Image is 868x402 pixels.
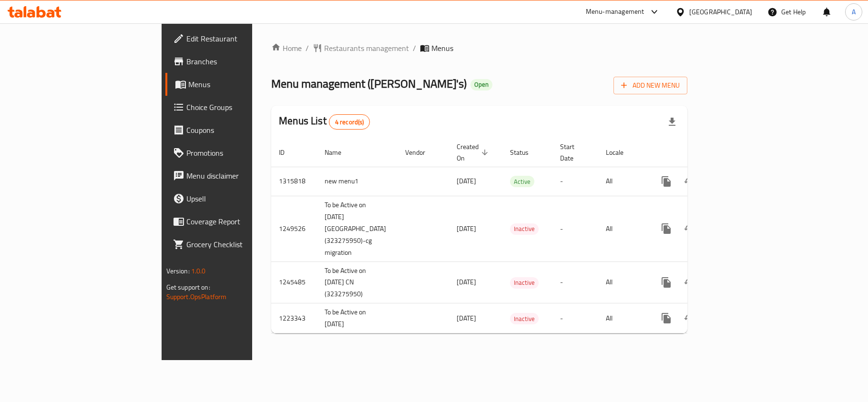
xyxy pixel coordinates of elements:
div: Active [510,176,534,187]
li: / [306,42,309,54]
button: more [655,217,678,240]
span: 4 record(s) [329,118,370,127]
td: - [552,303,598,333]
button: Change Status [678,271,701,294]
a: Choice Groups [165,96,306,119]
td: All [598,167,647,196]
span: Menus [431,42,453,54]
span: [DATE] [457,222,476,235]
span: Menu disclaimer [186,170,299,181]
div: Inactive [510,277,539,289]
span: Version: [166,265,190,277]
button: more [655,170,678,193]
span: Inactive [510,313,539,324]
a: Upsell [165,187,306,210]
button: more [655,271,678,294]
a: Grocery Checklist [165,233,306,256]
span: Grocery Checklist [186,239,299,250]
span: Restaurants management [324,42,409,54]
a: Menu disclaimer [165,164,306,187]
table: enhanced table [271,138,754,334]
span: Coverage Report [186,216,299,227]
span: Get support on: [166,281,210,293]
span: Choice Groups [186,101,299,113]
button: Change Status [678,217,701,240]
span: Name [325,147,354,158]
span: 1.0.0 [191,265,206,277]
td: - [552,261,598,303]
span: Created On [457,141,491,164]
div: [GEOGRAPHIC_DATA] [689,7,752,17]
span: Menu management ( [PERSON_NAME]'s ) [271,73,467,94]
span: Inactive [510,223,539,234]
td: - [552,167,598,196]
span: [DATE] [457,312,476,324]
a: Coverage Report [165,210,306,233]
td: To be Active on [DATE] [317,303,398,333]
button: Change Status [678,170,701,193]
span: [DATE] [457,276,476,288]
span: Status [510,147,541,158]
div: Inactive [510,223,539,235]
div: Menu-management [586,6,644,18]
span: Active [510,176,534,187]
td: All [598,261,647,303]
td: To be Active on [DATE] CN (323275950) [317,261,398,303]
div: Total records count [329,114,370,130]
a: Promotions [165,141,306,164]
span: Inactive [510,277,539,288]
nav: breadcrumb [271,42,687,54]
a: Edit Restaurant [165,27,306,50]
span: Start Date [560,141,587,164]
span: Locale [606,147,636,158]
button: Change Status [678,307,701,330]
div: Export file [661,111,684,133]
td: new menu1 [317,167,398,196]
div: Open [470,79,492,90]
a: Restaurants management [313,42,409,54]
span: Menus [188,79,299,90]
h2: Menus List [279,114,370,130]
span: A [852,7,856,17]
span: Vendor [405,147,438,158]
span: Coupons [186,124,299,136]
a: Branches [165,50,306,73]
span: Edit Restaurant [186,33,299,44]
a: Menus [165,73,306,96]
a: Support.OpsPlatform [166,291,227,303]
span: Branches [186,56,299,67]
span: ID [279,147,297,158]
button: more [655,307,678,330]
span: Add New Menu [621,80,680,91]
a: Coupons [165,119,306,141]
td: All [598,303,647,333]
button: Add New Menu [613,77,687,94]
span: [DATE] [457,175,476,187]
div: Inactive [510,313,539,324]
td: - [552,196,598,261]
td: To be Active on [DATE] [GEOGRAPHIC_DATA] (323275950)-cg migration [317,196,398,261]
span: Open [470,80,492,89]
span: Promotions [186,147,299,159]
td: All [598,196,647,261]
span: Upsell [186,193,299,204]
li: / [413,42,416,54]
th: Actions [647,138,754,167]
